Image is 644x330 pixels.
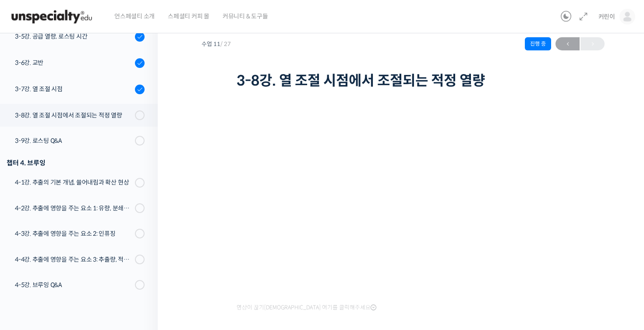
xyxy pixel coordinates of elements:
[113,257,168,279] a: 설정
[80,271,91,278] span: 대화
[28,270,33,277] span: 홈
[135,270,146,277] span: 설정
[58,257,113,279] a: 대화
[3,257,58,279] a: 홈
